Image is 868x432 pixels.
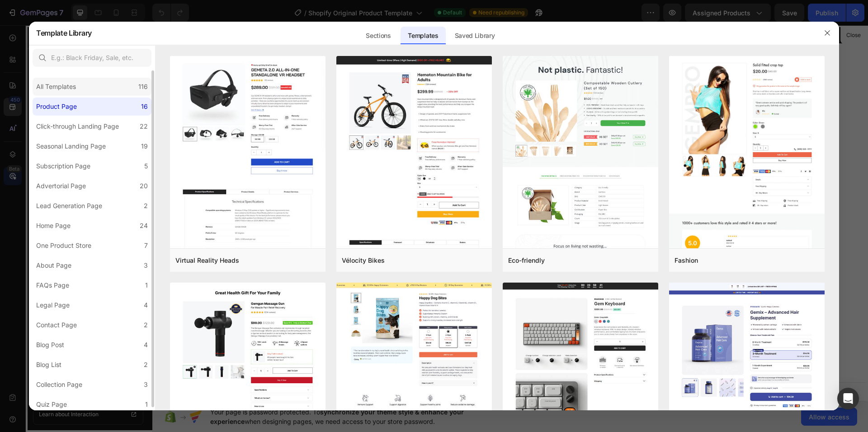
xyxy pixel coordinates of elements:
[36,359,61,370] div: Blog List
[144,339,148,350] div: 4
[36,81,76,92] div: All Templates
[36,339,64,350] div: Blog Post
[36,161,90,172] div: Subscription Page
[36,300,70,311] div: Legal Page
[837,388,859,409] div: Open Intercom Messenger
[36,121,119,132] div: Click-through Landing Page
[36,21,92,45] h2: Template Library
[144,320,148,330] div: 2
[448,27,502,45] div: Saved Library
[141,101,148,112] div: 16
[359,27,398,45] div: Sections
[36,320,77,330] div: Contact Page
[36,220,71,231] div: Home Page
[508,255,545,266] div: Eco-friendly
[36,240,91,251] div: One Product Store
[145,399,148,410] div: 1
[140,220,148,231] div: 24
[144,300,148,311] div: 4
[141,141,148,152] div: 19
[175,255,239,266] div: Virtual Reality Heads
[33,49,151,67] input: E.g.: Black Friday, Sale, etc.
[36,379,82,390] div: Collection Page
[36,200,102,211] div: Lead Generation Page
[36,260,71,271] div: About Page
[36,399,67,410] div: Quiz Page
[145,280,148,291] div: 1
[675,255,698,266] div: Fashion
[144,359,148,370] div: 2
[144,200,148,211] div: 2
[401,27,445,45] div: Templates
[140,181,148,191] div: 20
[36,101,77,112] div: Product Page
[144,161,148,172] div: 5
[144,240,148,251] div: 7
[144,379,148,390] div: 3
[342,255,385,266] div: Vélocity Bikes
[36,141,106,152] div: Seasonal Landing Page
[138,81,148,92] div: 116
[36,181,86,191] div: Advertorial Page
[36,280,69,291] div: FAQs Page
[140,121,148,132] div: 22
[144,260,148,271] div: 3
